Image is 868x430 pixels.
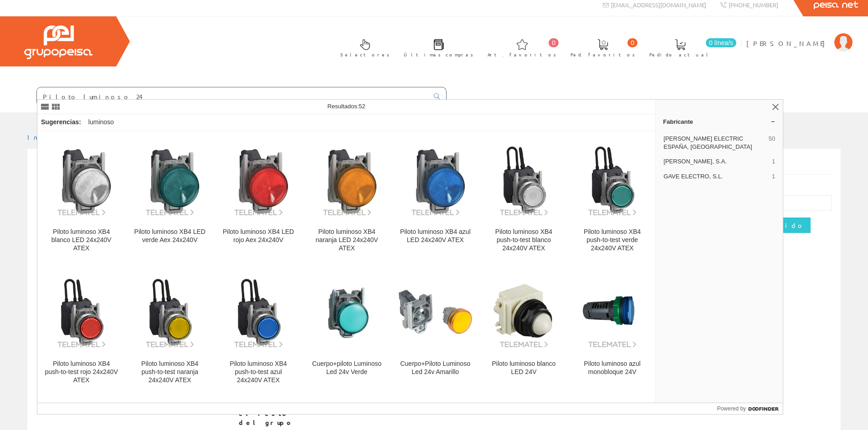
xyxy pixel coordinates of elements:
div: Sugerencias: [37,116,83,129]
img: Grupo Peisa [24,25,92,59]
div: Piloto luminoso XB4 naranja LED 24x240V ATEX [310,228,384,253]
img: Piloto luminoso blanco LED 24V [487,275,560,349]
div: Piloto luminoso XB4 push-to-test rojo 24x240V ATEX [45,360,118,384]
a: [PERSON_NAME] [746,31,853,40]
a: Últimas compras [395,31,478,63]
span: [PERSON_NAME] [746,39,830,48]
a: Piloto luminoso XB4 LED rojo Aex 24x240V Piloto luminoso XB4 LED rojo Aex 24x240V [214,132,302,263]
div: Cuerpo+Piloto Luminoso Led 24v Amarillo [399,360,472,376]
span: Powered by [717,405,746,413]
a: Cuerpo+Piloto Luminoso Led 24v Amarillo Cuerpo+Piloto Luminoso Led 24v Amarillo [391,263,479,395]
a: Piloto luminoso XB4 LED verde Aex 24x240V Piloto luminoso XB4 LED verde Aex 24x240V [126,132,214,263]
div: Piloto luminoso XB4 push-to-test blanco 24x240V ATEX [487,228,560,253]
a: Piloto luminoso XB4 push-to-test azul 24x240V ATEX Piloto luminoso XB4 push-to-test azul 24x240V ... [214,263,302,395]
div: Piloto luminoso blanco LED 24V [487,360,560,376]
span: [EMAIL_ADDRESS][DOMAIN_NAME] [611,1,706,9]
div: Piloto luminoso XB4 LED rojo Aex 24x240V [221,228,295,244]
img: Piloto luminoso azul monobloque 24V [575,275,649,349]
a: Powered by [717,403,783,414]
a: Selectores [331,31,394,63]
a: Piloto luminoso azul monobloque 24V Piloto luminoso azul monobloque 24V [568,263,656,395]
img: Piloto luminoso XB4 push-to-test verde 24x240V ATEX [575,143,649,216]
a: Piloto luminoso XB4 blanco LED 24x240V ATEX Piloto luminoso XB4 blanco LED 24x240V ATEX [37,132,125,263]
span: Art. favoritos [488,50,556,59]
div: Piloto luminoso XB4 push-to-test naranja 24x240V ATEX [133,360,206,384]
a: Piloto luminoso blanco LED 24V Piloto luminoso blanco LED 24V [480,263,568,395]
div: Piloto luminoso XB4 push-to-test azul 24x240V ATEX [221,360,295,384]
span: 0 [627,38,637,47]
div: Piloto luminoso XB4 azul LED 24x240V ATEX [399,228,472,244]
span: [PHONE_NUMBER] [729,1,778,9]
img: Piloto luminoso XB4 LED verde Aex 24x240V [133,143,206,216]
a: Piloto luminoso XB4 push-to-test rojo 24x240V ATEX Piloto luminoso XB4 push-to-test rojo 24x240V ... [37,263,125,395]
a: Piloto luminoso XB4 naranja LED 24x240V ATEX Piloto luminoso XB4 naranja LED 24x240V ATEX [303,132,391,263]
a: Piloto luminoso XB4 push-to-test verde 24x240V ATEX Piloto luminoso XB4 push-to-test verde 24x240... [568,132,656,263]
span: Últimas compras [404,50,473,59]
div: luminoso [85,114,118,131]
a: Cuerpo+piloto Luminoso Led 24v Verde Cuerpo+piloto Luminoso Led 24v Verde [303,263,391,395]
span: Resultados: [328,103,365,110]
span: 0 [549,38,559,47]
a: Inicio [27,133,66,141]
span: 1 [772,157,775,166]
img: Piloto luminoso XB4 azul LED 24x240V ATEX [399,143,472,216]
a: Piloto luminoso XB4 azul LED 24x240V ATEX Piloto luminoso XB4 azul LED 24x240V ATEX [391,132,479,263]
img: Piloto luminoso XB4 push-to-test rojo 24x240V ATEX [45,275,118,349]
img: Cuerpo+Piloto Luminoso Led 24v Amarillo [399,275,472,349]
a: 0 línea/s Pedido actual [640,31,739,63]
span: 1 [772,172,775,181]
span: [PERSON_NAME], S.A. [663,157,768,166]
span: 52 [359,103,365,110]
span: Ped. favoritos [570,50,635,59]
img: Piloto luminoso XB4 push-to-test naranja 24x240V ATEX [133,275,206,349]
img: Piloto luminoso XB4 naranja LED 24x240V ATEX [310,143,384,216]
img: Piloto luminoso XB4 push-to-test azul 24x240V ATEX [221,275,295,349]
a: Piloto luminoso XB4 push-to-test naranja 24x240V ATEX Piloto luminoso XB4 push-to-test naranja 24... [126,263,214,395]
span: 50 [769,135,775,151]
a: Fabricante [656,114,783,129]
div: Piloto luminoso azul monobloque 24V [575,360,649,376]
span: GAVE ELECTRO, S.L. [663,172,768,181]
input: Buscar ... [37,87,428,106]
div: Cuerpo+piloto Luminoso Led 24v Verde [310,360,384,376]
a: Piloto luminoso XB4 push-to-test blanco 24x240V ATEX Piloto luminoso XB4 push-to-test blanco 24x2... [480,132,568,263]
img: Cuerpo+piloto Luminoso Led 24v Verde [310,275,384,349]
div: Piloto luminoso XB4 push-to-test verde 24x240V ATEX [575,228,649,253]
img: Piloto luminoso XB4 blanco LED 24x240V ATEX [45,143,118,216]
img: Piloto luminoso XB4 push-to-test blanco 24x240V ATEX [487,143,560,216]
span: [PERSON_NAME] ELECTRIC ESPAÑA, [GEOGRAPHIC_DATA] [663,135,765,151]
span: Pedido actual [649,50,711,59]
img: Piloto luminoso XB4 LED rojo Aex 24x240V [221,143,295,216]
div: Piloto luminoso XB4 LED verde Aex 24x240V [133,228,206,244]
div: Piloto luminoso XB4 blanco LED 24x240V ATEX [45,228,118,253]
span: 0 línea/s [706,38,736,47]
span: Selectores [340,50,390,59]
